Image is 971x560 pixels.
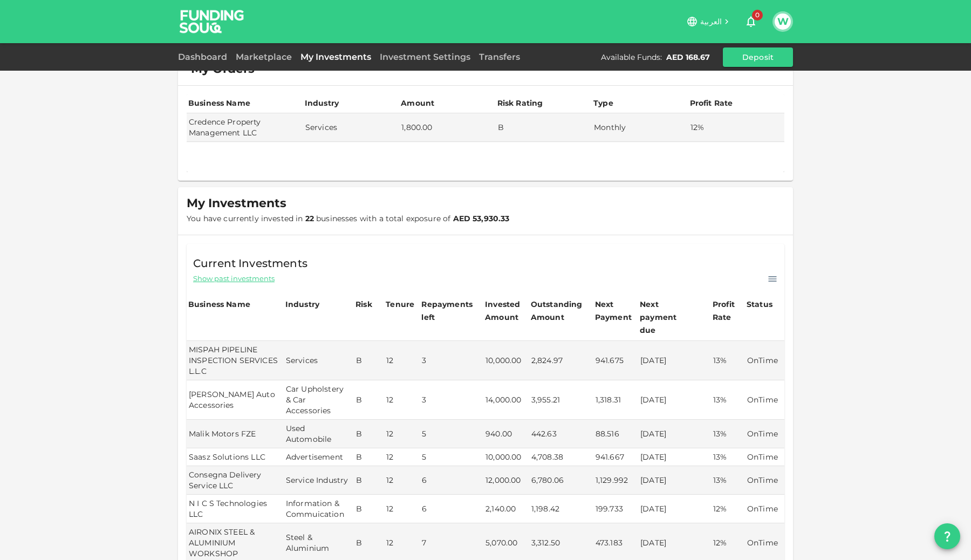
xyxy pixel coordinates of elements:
[475,52,524,62] a: Transfers
[355,298,377,311] div: Risk
[354,380,384,420] td: B
[485,298,528,324] div: Invested Amount
[745,495,784,523] td: OnTime
[713,298,743,324] div: Profit Rate
[593,380,638,420] td: 1,318.31
[593,466,638,495] td: 1,129.992
[187,466,284,495] td: Consegna Delivery Service LLC
[531,298,585,324] div: Outstanding Amount
[187,113,303,142] td: Credence Property Management LLC
[193,274,275,284] span: Show past investments
[231,52,296,62] a: Marketplace
[420,380,483,420] td: 3
[593,495,638,523] td: 199.733
[401,97,434,110] div: Amount
[284,448,354,466] td: Advertisement
[595,298,637,324] div: Next Payment
[303,113,399,142] td: Services
[483,341,529,380] td: 10,000.00
[384,341,420,380] td: 12
[934,523,960,549] button: question
[529,495,593,523] td: 1,198.42
[592,113,688,142] td: Monthly
[354,466,384,495] td: B
[420,466,483,495] td: 6
[723,47,793,67] button: Deposit
[752,10,763,21] span: 0
[284,380,354,420] td: Car Upholstery & Car Accessories
[638,495,711,523] td: [DATE]
[529,341,593,380] td: 2,824.97
[747,298,774,311] div: Status
[354,341,384,380] td: B
[638,341,711,380] td: [DATE]
[188,298,250,311] div: Business Name
[375,52,475,62] a: Investment Settings
[284,341,354,380] td: Services
[193,255,307,272] span: Current Investments
[529,380,593,420] td: 3,955.21
[384,448,420,466] td: 12
[187,448,284,466] td: Saasz Solutions LLC
[483,495,529,523] td: 2,140.00
[420,495,483,523] td: 6
[187,380,284,420] td: [PERSON_NAME] Auto Accessories
[593,97,615,110] div: Type
[187,420,284,448] td: Malik Motors FZE
[421,298,475,324] div: Repayments left
[384,380,420,420] td: 12
[386,298,414,311] div: Tenure
[711,495,745,523] td: 12%
[745,341,784,380] td: OnTime
[178,52,231,62] a: Dashboard
[745,380,784,420] td: OnTime
[745,448,784,466] td: OnTime
[775,13,791,30] button: W
[284,420,354,448] td: Used Automobile
[496,113,592,142] td: B
[285,298,319,311] div: Industry
[593,448,638,466] td: 941.667
[497,97,543,110] div: Risk Rating
[711,466,745,495] td: 13%
[483,466,529,495] td: 12,000.00
[688,113,785,142] td: 12%
[187,341,284,380] td: MISPAH PIPELINE INSPECTION SERVICES L.L.C
[593,420,638,448] td: 88.516
[305,214,314,223] strong: 22
[384,495,420,523] td: 12
[711,341,745,380] td: 13%
[187,495,284,523] td: N I C S Technologies LLC
[284,466,354,495] td: Service Industry
[420,420,483,448] td: 5
[601,52,662,63] div: Available Funds :
[453,214,510,223] strong: AED 53,930.33
[529,448,593,466] td: 4,708.38
[305,97,339,110] div: Industry
[711,420,745,448] td: 13%
[640,298,694,337] div: Next payment due
[384,420,420,448] td: 12
[420,341,483,380] td: 3
[638,466,711,495] td: [DATE]
[638,380,711,420] td: [DATE]
[740,11,762,32] button: 0
[529,466,593,495] td: 6,780.06
[745,420,784,448] td: OnTime
[354,420,384,448] td: B
[296,52,375,62] a: My Investments
[529,420,593,448] td: 442.63
[638,420,711,448] td: [DATE]
[284,495,354,523] td: Information & Commuication
[711,448,745,466] td: 13%
[483,380,529,420] td: 14,000.00
[420,448,483,466] td: 5
[593,341,638,380] td: 941.675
